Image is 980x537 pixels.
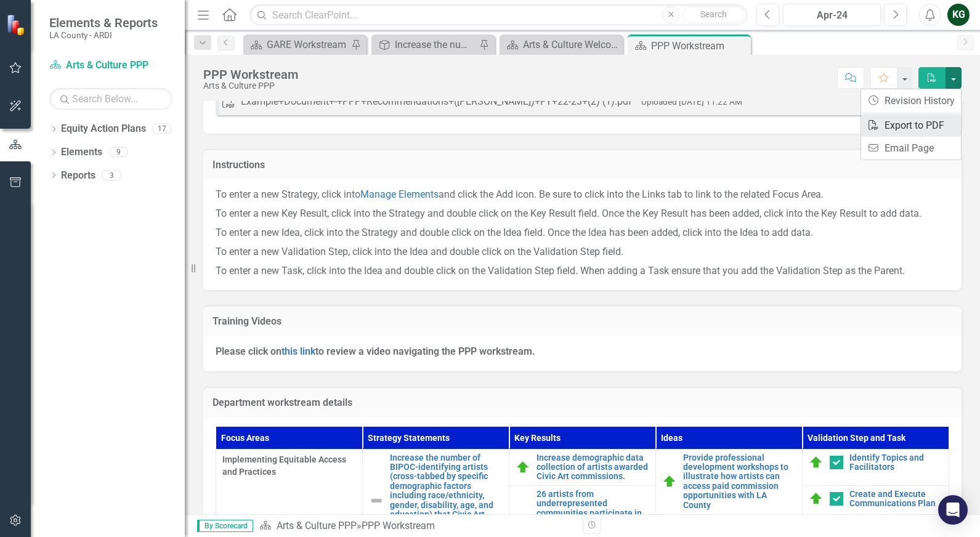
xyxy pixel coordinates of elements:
img: ClearPoint Strategy [6,14,28,36]
input: Search ClearPoint... [249,4,747,26]
div: PPP Workstream [362,520,435,531]
a: Revision History [861,89,961,112]
div: 9 [108,147,128,158]
img: On Target [516,460,530,475]
div: Example+Document+-+PPP+Recommendations+([PERSON_NAME])+FY+22-23+(2) (1).pdf [241,95,632,109]
p: To enter a new Idea, click into the Strategy and double click on the Idea field. Once the Idea ha... [216,224,949,243]
div: 17 [152,124,172,134]
p: To enter a new Strategy, click into and click the Add icon. Be sure to click into the Links tab t... [216,188,949,204]
small: Uploaded [DATE] 11:22 AM [641,97,742,107]
h3: Instructions [213,159,952,171]
a: Arts & Culture PPP [277,520,357,531]
div: » [259,519,573,533]
div: Arts & Culture PPP [203,81,298,91]
img: Launch [809,491,824,506]
p: To enter a new Key Result, click into the Strategy and double click on the Key Result field. Once... [216,204,949,224]
div: Open Intercom Messenger [938,495,968,525]
a: Arts & Culture PPP [49,59,172,73]
h3: Training Videos [213,316,952,327]
h3: Department workstream details [213,397,952,408]
div: Increase the number of BIPOC-identifying artists (cross-tabbed by specific demographic factors in... [395,37,476,52]
div: Arts & Culture Welcome Page [523,37,620,52]
a: Provide professional development workshops to illustrate how artists can access paid commission o... [683,453,796,510]
a: Increase demographic data collection of artists awarded Civic Art commissions. [537,453,649,482]
input: Search Below... [49,88,172,110]
a: Export to PDF [861,114,961,137]
div: 3 [102,170,121,180]
a: Increase the number of BIPOC-identifying artists (cross-tabbed by specific demographic factors in... [375,37,476,52]
span: Implementing Equitable Access and Practices [222,453,356,478]
button: Apr-24 [783,4,881,26]
div: Apr-24 [787,8,877,23]
img: On Target [662,474,677,489]
span: Elements & Reports [49,15,158,30]
button: KG [947,4,970,26]
a: Reports [61,169,95,183]
div: PPP Workstream [651,38,748,54]
span: By Scorecard [197,520,253,532]
img: Not Defined [369,493,384,508]
a: Identify Topics and Facilitators [849,453,942,472]
a: Create and Execute Communications Plan [849,490,942,509]
a: Email Page [861,137,961,159]
a: this link [281,345,315,357]
a: Elements [61,145,102,159]
small: LA County - ARDI [49,30,158,40]
a: Equity Action Plans [61,122,146,136]
p: To enter a new Validation Step, click into the Idea and double click on the Validation Step field. [216,243,949,262]
a: Arts & Culture Welcome Page [503,37,620,52]
a: Manage Elements [360,188,439,200]
a: GARE Workstream [246,37,348,52]
td: Double-Click to Edit Right Click for Context Menu [803,449,949,485]
p: To enter a new Task, click into the Idea and double click on the Validation Step field. When addi... [216,262,949,278]
td: Double-Click to Edit Right Click for Context Menu [509,449,656,485]
strong: Please click on to review a video navigating the PPP workstream. [216,345,535,357]
div: PPP Workstream [203,68,298,81]
img: Launch [809,455,824,470]
span: Search [700,9,727,19]
button: Search [682,6,744,23]
div: GARE Workstream [267,37,348,52]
